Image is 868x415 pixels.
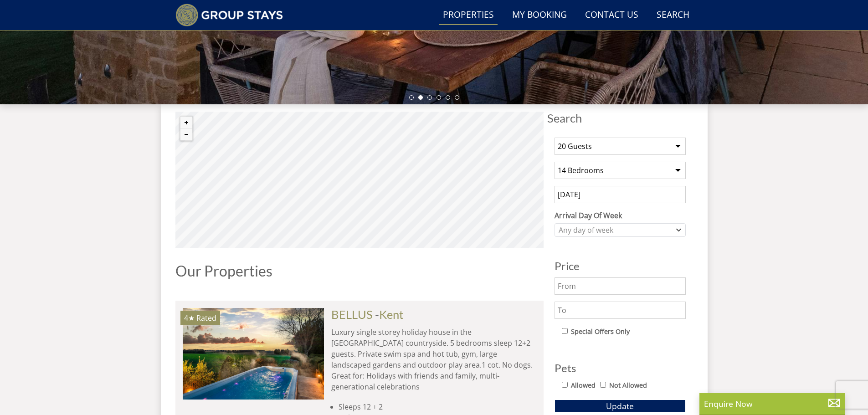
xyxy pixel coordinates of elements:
[375,307,404,321] span: -
[556,225,674,235] div: Any day of week
[183,308,324,399] a: 4★ Rated
[555,400,686,412] button: Update
[339,401,536,412] li: Sleeps 12 + 2
[609,380,647,390] label: Not Allowed
[555,362,686,374] h3: Pets
[331,327,536,392] p: Luxury single storey holiday house in the [GEOGRAPHIC_DATA] countryside. 5 bedrooms sleep 12+2 gu...
[379,307,404,321] a: Kent
[175,4,283,26] img: Group Stays
[555,210,686,221] label: Arrival Day Of Week
[180,117,192,128] button: Zoom in
[175,263,544,279] h1: Our Properties
[555,223,686,237] div: Combobox
[581,5,642,26] a: Contact Us
[180,128,192,140] button: Zoom out
[547,112,693,124] span: Search
[571,380,596,390] label: Allowed
[331,307,373,321] a: BELLUS
[184,313,195,323] span: BELLUS has a 4 star rating under the Quality in Tourism Scheme
[439,5,498,26] a: Properties
[704,398,841,410] p: Enquire Now
[175,112,544,248] canvas: Map
[196,313,216,323] span: Rated
[555,260,686,272] h3: Price
[571,327,630,337] label: Special Offers Only
[183,308,324,399] img: Bellus-kent-large-group-holiday-home-sleeps-13.original.jpg
[555,277,686,295] input: From
[555,186,686,203] input: Arrival Date
[555,302,686,319] input: To
[508,5,570,26] a: My Booking
[653,5,693,26] a: Search
[606,400,634,411] span: Update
